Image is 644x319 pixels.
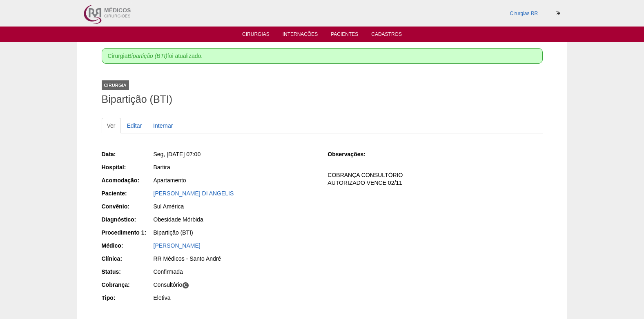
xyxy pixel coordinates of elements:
div: Paciente: [102,189,153,197]
div: Cirurgia foi atualizado. [102,48,543,64]
div: RR Médicos - Santo André [154,255,316,263]
a: Internações [283,31,318,40]
span: Seg, [DATE] 07:00 [154,151,201,157]
p: COBRANÇA CONSULTÓRIO AUTORIZADO VENCE 02/11 [328,171,542,187]
div: Obesidade Mórbida [154,215,316,224]
div: Data: [102,150,153,158]
div: Observações: [328,150,379,158]
div: Sul América [154,202,316,210]
a: [PERSON_NAME] DI ANGELIS [154,190,234,197]
a: Editar [122,118,147,133]
div: Cobrança: [102,281,153,289]
div: Tipo: [102,294,153,302]
div: Apartamento [154,176,316,184]
div: Bartira [154,163,316,171]
div: Bipartição (BTI) [154,228,316,237]
a: Internar [148,118,178,133]
div: Hospital: [102,163,153,171]
div: Confirmada [154,268,316,276]
em: Bipartição (BTI) [128,53,167,59]
a: Cirurgias [242,31,270,40]
a: Cirurgias RR [510,11,538,16]
div: Convênio: [102,202,153,210]
a: Ver [102,118,121,133]
div: Clínica: [102,255,153,263]
div: Procedimento 1: [102,228,153,237]
div: Cirurgia [102,80,129,90]
a: Cadastros [371,31,402,40]
div: Status: [102,268,153,276]
div: Diagnóstico: [102,215,153,224]
span: C [182,282,189,289]
h1: Bipartição (BTI) [102,94,543,104]
div: Eletiva [154,294,316,302]
div: Acomodação: [102,176,153,184]
i: Sair [556,11,560,16]
div: Médico: [102,241,153,250]
a: Pacientes [331,31,358,40]
a: [PERSON_NAME] [154,242,201,249]
div: Consultório [154,281,316,289]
